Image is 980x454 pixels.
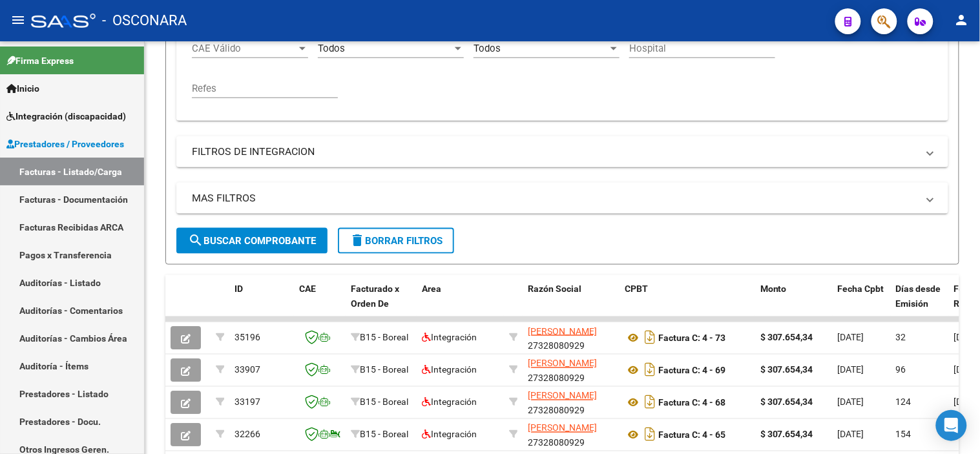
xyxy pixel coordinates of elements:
[360,333,408,343] span: B15 - Boreal
[176,228,328,254] button: Buscar Comprobante
[528,284,581,294] span: Razón Social
[954,12,970,28] mat-icon: person
[422,284,441,294] span: Area
[346,275,417,332] datatable-header-cell: Facturado x Orden De
[422,397,477,408] span: Integración
[417,275,504,332] datatable-header-cell: Area
[755,275,833,332] datatable-header-cell: Monto
[10,12,26,28] mat-icon: menu
[349,235,443,247] span: Borrar Filtros
[176,136,948,167] mat-expansion-panel-header: FILTROS DE INTEGRACION
[6,81,39,96] span: Inicio
[838,284,884,294] span: Fecha Cpbt
[349,232,365,248] mat-icon: delete
[896,284,941,309] span: Días desde Emisión
[891,275,949,332] datatable-header-cell: Días desde Emisión
[641,327,658,348] i: Descargar documento
[176,183,948,214] mat-expansion-panel-header: MAS FILTROS
[235,365,260,375] span: 33907
[229,275,294,332] datatable-header-cell: ID
[936,410,967,441] div: Open Intercom Messenger
[299,284,316,294] span: CAE
[318,43,345,54] span: Todos
[474,43,501,54] span: Todos
[658,333,725,344] strong: Factura C: 4 - 73
[641,392,658,413] i: Descargar documento
[760,429,813,440] strong: $ 307.654,34
[192,145,917,159] mat-panel-title: FILTROS DE INTEGRACION
[338,228,454,254] button: Borrar Filtros
[896,397,912,408] span: 124
[528,356,614,384] div: 27328080929
[351,284,399,309] span: Facturado x Orden De
[294,275,346,332] datatable-header-cell: CAE
[833,275,891,332] datatable-header-cell: Fecha Cpbt
[838,397,864,408] span: [DATE]
[620,275,755,332] datatable-header-cell: CPBT
[528,326,597,336] span: [PERSON_NAME]
[6,109,126,123] span: Integración (discapacidad)
[360,429,408,440] span: B15 - Boreal
[188,235,316,247] span: Buscar Comprobante
[896,333,906,343] span: 32
[838,429,864,440] span: [DATE]
[760,284,787,294] span: Monto
[102,6,187,35] span: - OSCONARA
[235,333,260,343] span: 35196
[235,397,260,408] span: 33197
[528,389,614,416] div: 27328080929
[658,398,725,408] strong: Factura C: 4 - 68
[641,360,658,380] i: Descargar documento
[235,429,260,440] span: 32266
[641,424,658,445] i: Descargar documento
[528,423,597,433] span: [PERSON_NAME]
[188,232,203,248] mat-icon: search
[528,391,597,401] span: [PERSON_NAME]
[838,333,864,343] span: [DATE]
[528,421,614,448] div: 27328080929
[528,324,614,351] div: 27328080929
[6,54,74,68] span: Firma Express
[422,365,477,375] span: Integración
[192,43,297,54] span: CAE Válido
[235,284,243,294] span: ID
[192,191,917,205] mat-panel-title: MAS FILTROS
[658,430,725,440] strong: Factura C: 4 - 65
[896,365,906,375] span: 96
[360,397,408,408] span: B15 - Boreal
[360,365,408,375] span: B15 - Boreal
[896,429,912,440] span: 154
[658,366,725,376] strong: Factura C: 4 - 69
[422,429,477,440] span: Integración
[523,275,620,332] datatable-header-cell: Razón Social
[625,284,648,294] span: CPBT
[760,397,813,408] strong: $ 307.654,34
[760,333,813,343] strong: $ 307.654,34
[838,365,864,375] span: [DATE]
[528,358,597,369] span: [PERSON_NAME]
[422,333,477,343] span: Integración
[6,137,124,151] span: Prestadores / Proveedores
[760,365,813,375] strong: $ 307.654,34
